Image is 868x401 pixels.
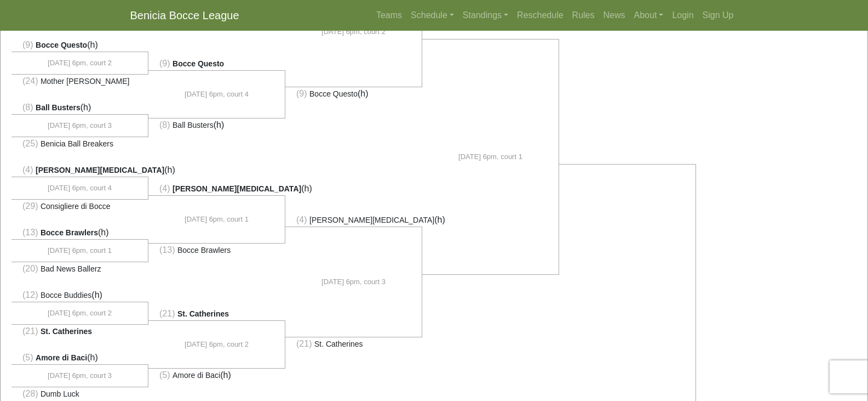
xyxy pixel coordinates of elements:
span: Ball Busters [173,121,214,129]
span: Bocce Brawlers [41,228,98,237]
span: Mother [PERSON_NAME] [41,77,130,86]
span: (4) [296,215,307,224]
span: [DATE] 6pm, court 2 [321,26,386,37]
span: Benicia Ball Breakers [41,139,113,148]
a: Teams [372,4,406,26]
span: (5) [159,370,170,380]
span: (28) [22,389,38,398]
li: (h) [12,163,148,177]
span: Bocce Brawlers [177,246,231,255]
span: [DATE] 6pm, court 4 [185,89,249,100]
span: (21) [159,309,175,318]
span: Bocce Questo [173,59,224,68]
li: (h) [285,87,422,100]
span: Ball Busters [36,103,81,112]
span: (9) [296,89,307,98]
span: [DATE] 6pm, court 2 [185,339,249,350]
a: Schedule [406,4,458,26]
span: (4) [159,184,170,193]
span: (8) [22,103,33,112]
span: (5) [22,353,33,362]
li: (h) [12,289,148,302]
li: (h) [12,226,148,240]
span: [DATE] 6pm, court 2 [48,308,112,319]
span: [PERSON_NAME][MEDICAL_DATA] [309,216,434,224]
span: (9) [22,40,33,49]
span: St. Catherines [41,327,92,336]
a: Reschedule [513,4,568,26]
span: Dumb Luck [41,389,79,398]
a: About [630,4,668,26]
span: (13) [22,228,38,237]
a: Standings [458,4,513,26]
span: (25) [22,139,38,148]
span: St. Catherines [314,340,363,348]
span: [PERSON_NAME][MEDICAL_DATA] [36,166,164,174]
span: (4) [22,165,33,174]
span: (24) [22,76,38,86]
a: Benicia Bocce League [130,4,239,26]
span: Bocce Questo [309,89,358,98]
span: [DATE] 6pm, court 1 [458,151,522,162]
span: (21) [296,339,312,348]
li: (h) [148,368,285,382]
span: Bocce Buddies [41,291,91,300]
li: (h) [285,213,422,227]
span: [DATE] 6pm, court 4 [48,183,112,194]
span: (21) [22,326,38,336]
span: [DATE] 6pm, court 1 [185,214,249,225]
span: [PERSON_NAME][MEDICAL_DATA] [173,184,301,193]
li: (h) [12,38,148,52]
li: (h) [148,118,285,132]
span: [DATE] 6pm, court 3 [48,120,112,131]
span: Amore di Baci [173,371,220,380]
li: (h) [12,101,148,115]
span: (13) [159,245,175,255]
span: [DATE] 6pm, court 3 [321,276,386,287]
a: Login [668,4,698,26]
li: (h) [148,182,285,196]
a: News [599,4,630,26]
span: (29) [22,201,38,211]
span: [DATE] 6pm, court 1 [48,245,112,256]
a: Rules [568,4,599,26]
span: St. Catherines [177,309,229,318]
span: (12) [22,290,38,300]
span: Bad News Ballerz [41,264,101,273]
span: (9) [159,59,170,68]
span: [DATE] 6pm, court 2 [48,58,112,69]
span: Consigliere di Bocce [41,202,111,211]
span: [DATE] 6pm, court 3 [48,370,112,381]
span: Bocce Questo [36,41,87,49]
span: Amore di Baci [36,353,87,362]
span: (8) [159,120,170,129]
a: Sign Up [698,4,738,26]
li: (h) [12,351,148,365]
span: (20) [22,264,38,273]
